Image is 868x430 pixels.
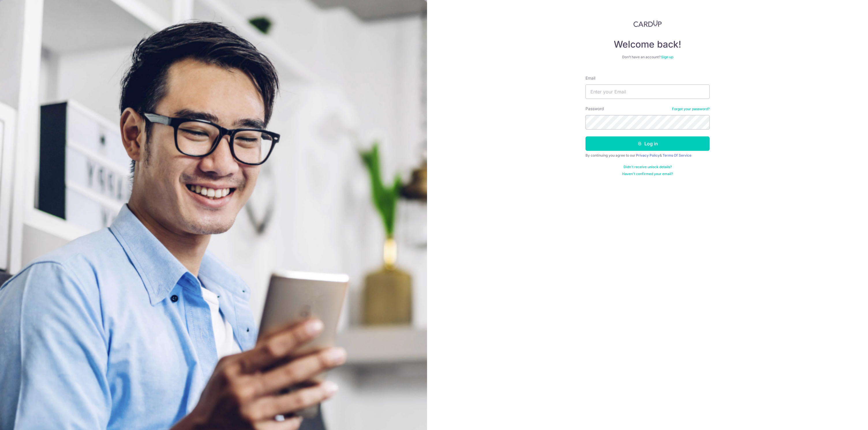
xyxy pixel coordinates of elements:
div: By continuing you agree to our & [585,153,710,158]
input: Enter your Email [585,85,710,99]
a: Didn't receive unlock details? [624,165,672,169]
label: Email [585,75,595,81]
button: Log in [585,136,710,151]
a: Sign up [661,55,673,59]
img: CardUp Logo [633,20,662,27]
a: Privacy Policy [636,153,660,157]
div: Don’t have an account? [585,55,710,59]
label: Password [585,106,604,112]
a: Terms Of Service [663,153,691,157]
a: Haven't confirmed your email? [622,172,673,176]
a: Forgot your password? [672,107,710,111]
h4: Welcome back! [585,39,710,50]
